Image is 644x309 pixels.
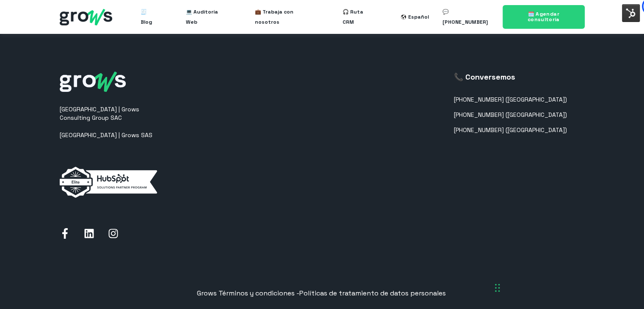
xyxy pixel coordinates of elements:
p: [GEOGRAPHIC_DATA] | Grows SAS [60,131,166,139]
a: 💼 Trabaja con nosotros [255,3,315,30]
img: grows-white_1 [60,72,126,92]
a: 🎧 Ruta CRM [343,3,374,30]
span: Grows [197,289,217,298]
a: [PHONE_NUMBER] ([GEOGRAPHIC_DATA]) [454,111,567,119]
img: elite-horizontal-white [60,167,157,198]
img: Interruptor del menú de herramientas de HubSpot [622,4,640,22]
span: Políticas de tratamiento de datos personales [299,289,446,298]
a: 💬 [PHONE_NUMBER] [442,3,492,30]
div: Arrastrar [495,275,500,301]
p: [GEOGRAPHIC_DATA] | Grows Consulting Group SAC [60,105,166,122]
a: 🧾 Blog [141,3,158,30]
iframe: Chat Widget [491,207,644,309]
a: 🗓️ Agendar consultoría [503,5,585,29]
a: [PHONE_NUMBER] ([GEOGRAPHIC_DATA]) [454,127,567,134]
span: Términos y condiciones - [218,289,299,298]
div: Español [408,12,429,22]
span: 🗓️ Agendar consultoría [528,11,560,23]
h3: 📞 Conversemos [454,72,567,82]
a: [PHONE_NUMBER] ([GEOGRAPHIC_DATA]) [454,96,567,103]
img: grows - hubspot [60,9,112,25]
a: 💻 Auditoría Web [186,3,228,30]
div: Widget de chat [491,207,644,309]
a: Términos y condiciones -Políticas de tratamiento de datos personales [218,289,446,298]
